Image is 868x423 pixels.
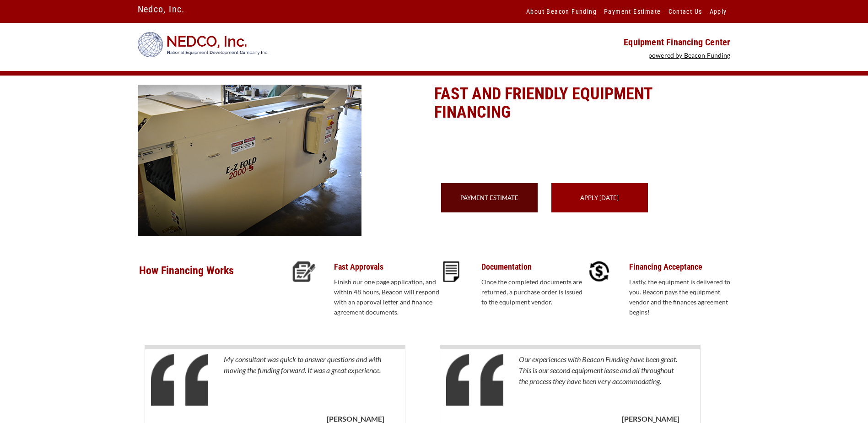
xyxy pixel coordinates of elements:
[460,194,518,201] a: Payment Estimate
[580,194,619,201] a: Apply [DATE]
[446,354,503,406] img: Quotes
[519,354,679,409] p: Our experiences with Beacon Funding have been great. This is our second equipment lease and all t...
[138,32,268,57] img: NEDCO.png
[481,277,587,307] p: Once the completed documents are returned, a purchase order is issued to the equipment vendor.
[327,414,384,423] b: [PERSON_NAME]
[622,414,679,423] b: [PERSON_NAME]
[151,354,208,406] img: Quotes
[434,126,731,167] p: Our application process is designed to give you exactly that! Typically, approval is given within...
[589,261,609,282] img: accept-icon.PNG
[434,85,731,121] p: Fast and Friendly Equipment Financing
[481,261,587,272] p: Documentation
[648,51,731,59] a: powered by Beacon Funding
[334,277,440,317] p: Finish our one page application, and within 48 hours, Beacon will respond with an approval letter...
[443,261,459,282] img: docs-icon.PNG
[292,261,316,282] img: approval-icon.PNG
[138,1,185,17] a: Nedco, Inc.
[139,261,287,291] p: How Financing Works
[440,37,731,48] p: Equipment Financing Center
[629,277,735,317] p: Lastly, the equipment is delivered to you. Beacon pays the equipment vendor and the finances agre...
[434,225,563,233] a: or Contact Your Financing Consultant >>
[629,261,735,272] p: Financing Acceptance
[138,85,361,236] img: NEDCO-EFC.jpg
[334,261,440,272] p: Fast Approvals
[224,354,384,409] p: My consultant was quick to answer questions and with moving the funding forward. It was a great e...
